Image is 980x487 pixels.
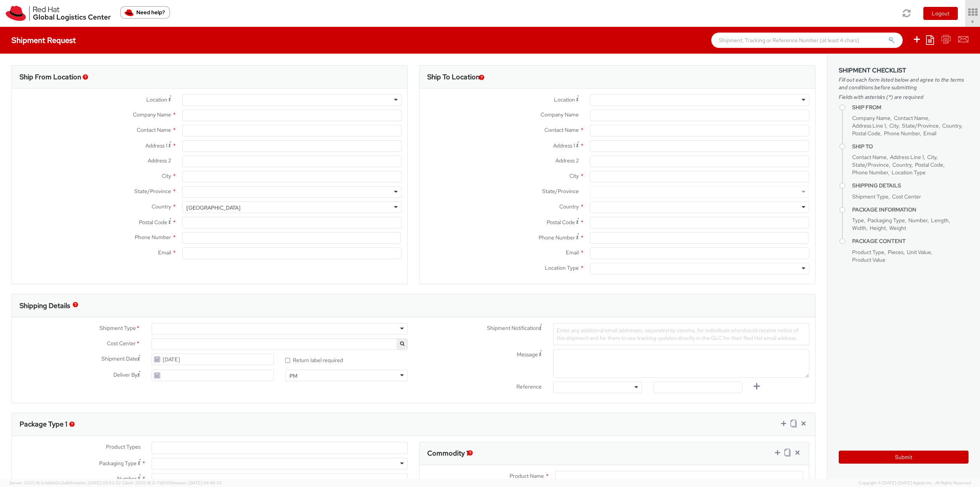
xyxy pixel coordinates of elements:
h4: Shipment Request [11,36,76,44]
span: Phone Number [539,234,575,241]
span: Company Name [133,111,171,118]
div: [GEOGRAPHIC_DATA] [186,204,240,212]
span: Cost Center [107,339,136,348]
span: Enter any additional email addresses, separated by comma, for individuals who should receive noti... [557,327,799,341]
span: Company Name [541,111,579,118]
h3: Shipment Checklist [839,67,969,74]
span: master, [DATE] 09:52:52 [73,480,121,485]
span: State/Province [134,188,171,195]
span: Country [152,203,171,210]
span: Cost Center [892,193,921,200]
span: City [162,172,171,179]
span: Address 2 [148,157,171,164]
span: Postal Code [139,219,167,226]
span: Server: 2025.18.0-bb0e0c2bd68 [9,480,121,485]
span: Product Types [106,443,140,450]
span: Type [852,217,864,224]
h4: Package Content [852,238,969,244]
span: Postal Code [547,219,575,226]
span: Fields with asterisks (*) are required [839,93,969,101]
span: Email [566,249,579,256]
span: Fill out each form listed below and agree to the terms and conditions before submitting [839,76,969,91]
span: Reference [516,383,542,390]
span: Phone Number [135,234,171,241]
span: Address 1 [553,142,575,149]
input: Shipment, Tracking or Reference Number (at least 4 chars) [711,33,903,48]
span: Deliver By [113,371,137,379]
span: Number [117,475,137,482]
span: Postal Code [915,161,943,168]
span: Width [852,225,866,231]
span: City [569,172,579,179]
span: Location [146,96,167,103]
span: Product Type [852,249,884,256]
span: Contact Name [137,126,171,133]
h4: Shipping Details [852,183,969,189]
span: City [927,154,936,161]
span: Length [931,217,949,224]
button: Logout [923,7,958,20]
span: Country [892,161,911,168]
span: Company Name [852,115,890,121]
span: Location Type [892,169,926,176]
h3: Ship To Location [427,73,480,81]
button: Submit [839,451,969,464]
span: Packaging Type [867,217,905,224]
h3: Commodity 1 [427,449,469,457]
span: Email [923,130,936,137]
div: PM [289,372,297,380]
span: Unit Value [907,249,931,256]
span: Shipment Type [852,193,889,200]
span: Phone Number [884,130,920,137]
span: Height [870,225,886,231]
span: Copyright © [DATE]-[DATE] Agistix Inc., All Rights Reserved [859,480,971,486]
span: Email [158,249,171,256]
span: Product Name [510,472,544,479]
span: Pieces [888,249,903,256]
span: Phone Number [852,169,888,176]
span: Address Line 1 [890,154,924,161]
h3: Ship From Location [20,73,81,81]
span: Shipment Notification [487,324,539,332]
h4: Package Information [852,207,969,213]
h3: Shipping Details [20,302,70,310]
span: Weight [889,225,906,231]
span: Packaging Type [99,460,137,467]
span: master, [DATE] 09:46:25 [173,480,222,485]
span: State/Province [852,161,889,168]
span: Shipment Type [100,324,136,333]
span: Client: 2025.18.0-71d3358 [122,480,222,485]
span: Contact Name [544,126,579,133]
img: rh-logistics-00dfa346123c4ec078e1.svg [6,6,111,21]
span: Country [942,122,961,129]
label: Return label required [285,355,344,364]
h3: Package Type 1 [20,420,67,428]
span: Contact Name [852,154,887,161]
span: State/Province [902,122,939,129]
span: State/Province [542,188,579,195]
span: Product Value [852,256,885,263]
span: Address Line 1 [852,122,886,129]
span: Contact Name [894,115,928,121]
input: Return label required [285,358,290,363]
span: Number [908,217,928,224]
span: Location Type [545,264,579,271]
span: Address 1 [145,142,167,149]
span: Postal Code [852,130,880,137]
span: Address 2 [555,157,579,164]
button: Need help? [120,6,170,19]
span: Message [517,351,538,358]
span: ▼ [970,19,975,25]
span: Location [554,96,575,103]
h4: Ship To [852,144,969,149]
span: Country [559,203,579,210]
span: City [889,122,898,129]
h4: Ship From [852,105,969,110]
span: Shipment Date [101,355,137,363]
